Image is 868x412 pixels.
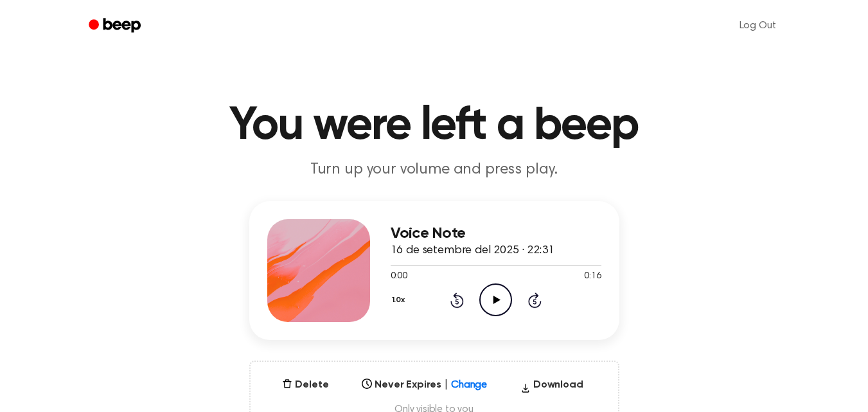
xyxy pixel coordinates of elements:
[515,377,589,398] button: Download
[391,245,554,256] span: 16 de setembre del 2025 · 22:31
[188,159,681,181] p: Turn up your volume and press play.
[727,10,789,41] a: Log Out
[584,270,601,283] span: 0:16
[391,289,410,311] button: 1.0x
[105,103,763,149] h1: You were left a beep
[80,13,152,39] a: Beep
[391,270,407,283] span: 0:00
[277,377,333,393] button: Delete
[391,225,601,242] h3: Voice Note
